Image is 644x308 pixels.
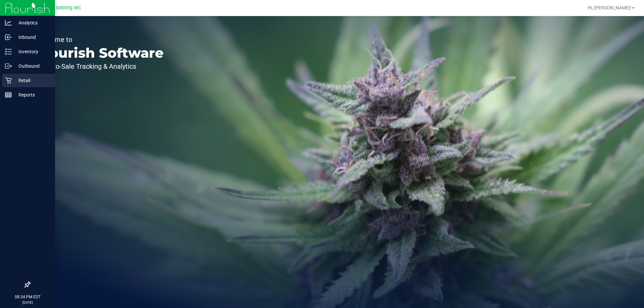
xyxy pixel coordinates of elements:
[3,300,52,305] p: [DATE]
[5,77,12,84] inline-svg: Retail
[12,19,52,27] p: Analytics
[36,36,164,43] p: Welcome to
[12,62,52,70] p: Outbound
[12,48,52,56] p: Inventory
[5,34,12,41] inline-svg: Inbound
[5,19,12,26] inline-svg: Analytics
[5,91,12,98] inline-svg: Reports
[5,63,12,69] inline-svg: Outbound
[12,91,52,99] p: Reports
[3,1,5,7] span: 1
[12,76,52,84] p: Retail
[5,48,12,55] inline-svg: Inventory
[3,294,52,300] p: 08:34 PM EDT
[56,5,81,11] span: Sebring WC
[588,5,631,10] span: Hi, [PERSON_NAME]!
[36,46,164,60] p: Flourish Software
[36,63,164,70] p: Seed-to-Sale Tracking & Analytics
[12,33,52,41] p: Inbound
